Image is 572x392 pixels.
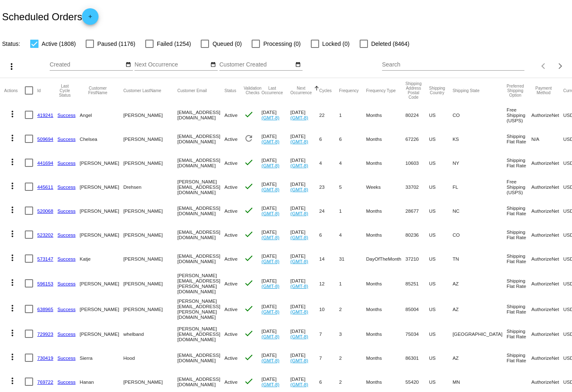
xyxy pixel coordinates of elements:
a: 445611 [37,184,53,190]
mat-cell: Months [366,346,405,370]
mat-cell: [GEOGRAPHIC_DATA] [452,322,507,346]
a: 441694 [37,160,53,166]
mat-icon: check [244,229,254,239]
a: 419241 [37,112,53,118]
button: Change sorting for LastOccurrenceUtc [262,86,283,95]
mat-cell: Months [366,127,405,151]
mat-cell: [PERSON_NAME] [123,271,178,296]
a: Success [58,281,76,286]
mat-cell: [DATE] [291,223,320,247]
mat-cell: US [429,271,452,296]
mat-cell: 80224 [406,103,429,127]
mat-cell: Months [366,103,405,127]
mat-icon: more_vert [7,253,17,263]
mat-cell: CO [452,223,507,247]
mat-cell: AuthorizeNet [531,296,563,322]
mat-cell: US [429,103,452,127]
mat-cell: [DATE] [291,127,320,151]
span: Processing (0) [263,39,300,49]
mat-cell: 6 [319,127,339,151]
mat-cell: Drehsen [123,175,178,199]
mat-icon: more_vert [7,205,17,215]
button: Change sorting for CustomerEmail [178,88,207,93]
span: Queued (0) [212,39,242,49]
mat-icon: check [244,328,254,338]
input: Created [50,62,124,68]
button: Change sorting for CustomerFirstName [80,86,116,95]
mat-cell: 28677 [406,199,429,223]
a: (GMT-8) [291,309,308,314]
span: Active [224,281,238,286]
mat-icon: check [244,253,254,263]
a: (GMT-8) [291,358,308,363]
a: (GMT-8) [262,187,279,192]
mat-cell: N/A [531,127,563,151]
button: Change sorting for Id [37,88,41,93]
mat-cell: [PERSON_NAME] [123,103,178,127]
span: Active [224,112,238,118]
mat-cell: 4 [339,223,366,247]
mat-icon: refresh [244,133,254,143]
span: Paused (1176) [97,39,135,49]
mat-cell: Free Shipping (USPS) [507,175,531,199]
a: (GMT-8) [262,235,279,240]
mat-cell: 2 [339,296,366,322]
mat-cell: Sierra [80,346,123,370]
span: Active [224,232,238,238]
button: Change sorting for CustomerLastName [123,88,161,93]
mat-cell: 24 [319,199,339,223]
mat-cell: [EMAIL_ADDRESS][DOMAIN_NAME] [178,346,225,370]
span: Locked (0) [322,39,350,49]
mat-cell: [PERSON_NAME] [80,271,123,296]
mat-cell: [DATE] [291,175,320,199]
mat-cell: [DATE] [262,199,291,223]
mat-cell: [DATE] [291,296,320,322]
input: Search [382,62,524,68]
a: (GMT-8) [291,283,308,289]
mat-icon: more_vert [7,109,17,119]
mat-cell: [DATE] [262,223,291,247]
mat-icon: more_vert [7,133,17,143]
mat-cell: 7 [319,346,339,370]
mat-cell: AZ [452,271,507,296]
mat-cell: 10 [319,296,339,322]
a: Success [58,184,76,190]
mat-cell: US [429,127,452,151]
a: 638965 [37,306,53,312]
mat-cell: AZ [452,346,507,370]
mat-icon: add [85,14,95,24]
span: Active [224,256,238,261]
a: (GMT-8) [262,334,279,339]
mat-cell: 4 [339,151,366,175]
mat-cell: [DATE] [291,322,320,346]
span: Active [224,208,238,214]
mat-cell: Shipping Flat Rate [507,199,531,223]
mat-cell: Months [366,223,405,247]
span: Active [224,160,238,166]
mat-cell: 75034 [406,322,429,346]
a: 523202 [37,232,53,238]
mat-cell: AuthorizeNet [531,223,563,247]
mat-cell: 4 [319,151,339,175]
mat-cell: Shipping Flat Rate [507,296,531,322]
mat-cell: [DATE] [262,175,291,199]
mat-cell: DayOfTheMonth [366,247,405,271]
a: 509694 [37,136,53,142]
mat-cell: [DATE] [262,151,291,175]
mat-cell: [DATE] [291,199,320,223]
mat-cell: US [429,151,452,175]
mat-cell: Shipping Flat Rate [507,127,531,151]
mat-cell: 2 [339,346,366,370]
a: (GMT-8) [262,211,279,216]
span: Active [224,355,238,361]
button: Change sorting for PreferredShippingOption [507,84,524,97]
mat-cell: [PERSON_NAME] [123,223,178,247]
a: Success [58,160,76,166]
mat-cell: AuthorizeNet [531,199,563,223]
input: Next Occurrence [135,62,209,68]
mat-cell: 85251 [406,271,429,296]
mat-cell: US [429,346,452,370]
mat-cell: US [429,199,452,223]
mat-cell: NY [452,151,507,175]
a: (GMT-8) [262,163,279,168]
